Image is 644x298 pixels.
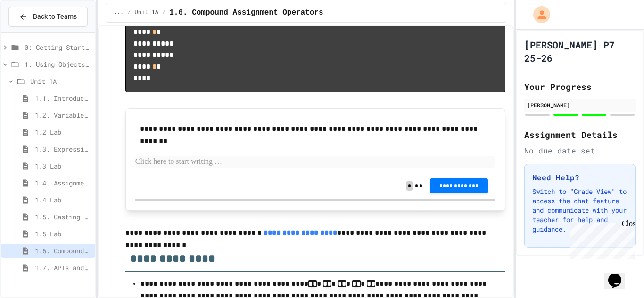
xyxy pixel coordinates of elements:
[33,12,77,22] span: Back to Teams
[35,161,91,171] span: 1.3 Lab
[35,229,91,239] span: 1.5 Lab
[35,195,91,205] span: 1.4 Lab
[8,7,88,27] button: Back to Teams
[35,212,91,222] span: 1.5. Casting and Ranges of Values
[127,9,131,16] span: /
[35,144,91,154] span: 1.3. Expressions and Output [New]
[523,4,553,25] div: My Account
[532,172,627,183] h3: Need Help?
[114,9,124,16] span: ...
[25,59,91,69] span: 1. Using Objects and Methods
[35,110,91,120] span: 1.2. Variables and Data Types
[566,219,635,259] iframe: chat widget
[532,187,627,234] p: Switch to "Grade View" to access the chat feature and communicate with your teacher for help and ...
[524,128,636,141] h2: Assignment Details
[30,76,91,86] span: Unit 1A
[35,263,91,273] span: 1.7. APIs and Libraries
[527,101,633,109] div: [PERSON_NAME]
[524,80,636,93] h2: Your Progress
[35,93,91,103] span: 1.1. Introduction to Algorithms, Programming, and Compilers
[524,145,636,156] div: No due date set
[135,9,158,16] span: Unit 1A
[35,178,91,188] span: 1.4. Assignment and Input
[35,246,91,256] span: 1.6. Compound Assignment Operators
[4,4,65,60] div: Chat with us now!Close
[524,38,636,64] h1: [PERSON_NAME] P7 25-26
[25,42,91,52] span: 0: Getting Started
[604,260,635,289] iframe: chat widget
[35,127,91,137] span: 1.2 Lab
[169,7,323,18] span: 1.6. Compound Assignment Operators
[162,9,165,16] span: /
